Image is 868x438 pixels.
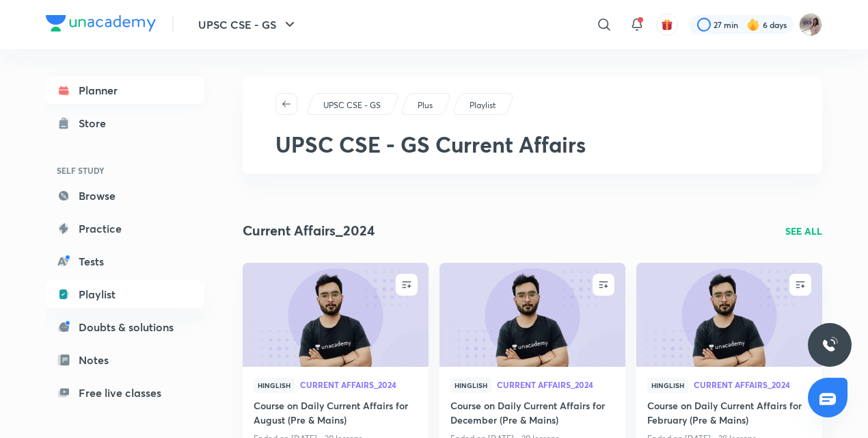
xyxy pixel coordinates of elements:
[254,398,418,430] a: Course on Daily Current Affairs for August (Pre & Mains)
[799,13,822,36] img: Subhashree Rout
[450,378,491,393] span: Hinglish
[46,182,204,209] a: Browse
[46,215,204,242] a: Practice
[467,99,498,112] a: Playlist
[46,159,204,182] h6: SELF STUDY
[46,15,156,31] img: Company Logo
[46,109,204,137] a: Store
[79,115,114,131] div: Store
[300,381,418,389] span: Current Affairs_2024
[46,77,204,104] a: Planner
[46,313,204,341] a: Doubts & solutions
[243,263,429,367] a: new-thumbnail
[418,99,433,112] p: Plus
[497,381,614,389] span: Current Affairs_2024
[636,263,822,367] a: new-thumbnail
[647,398,811,430] a: Course on Daily Current Affairs for February (Pre & Mains)
[243,220,375,241] h2: Current Affairs_2024
[439,263,625,367] a: new-thumbnail
[661,18,673,31] img: avatar
[46,379,204,407] a: Free live classes
[437,261,627,368] img: new-thumbnail
[46,281,204,308] a: Playlist
[746,18,760,31] img: streak
[497,381,614,390] a: Current Affairs_2024
[275,129,586,159] span: UPSC CSE - GS Current Affairs
[300,381,418,390] a: Current Affairs_2024
[822,337,838,353] img: ttu
[46,248,204,275] a: Tests
[694,381,811,390] a: Current Affairs_2024
[470,99,496,112] p: Playlist
[323,99,381,112] p: UPSC CSE - GS
[254,378,295,393] span: Hinglish
[647,378,688,393] span: Hinglish
[190,11,306,38] button: UPSC CSE - GS
[46,346,204,374] a: Notes
[656,14,678,36] button: avatar
[416,99,435,112] a: Plus
[46,15,156,35] a: Company Logo
[450,398,614,430] a: Course on Daily Current Affairs for December (Pre & Mains)
[694,381,811,389] span: Current Affairs_2024
[241,261,430,368] img: new-thumbnail
[634,261,824,368] img: new-thumbnail
[785,224,822,238] a: SEE ALL
[321,99,383,112] a: UPSC CSE - GS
